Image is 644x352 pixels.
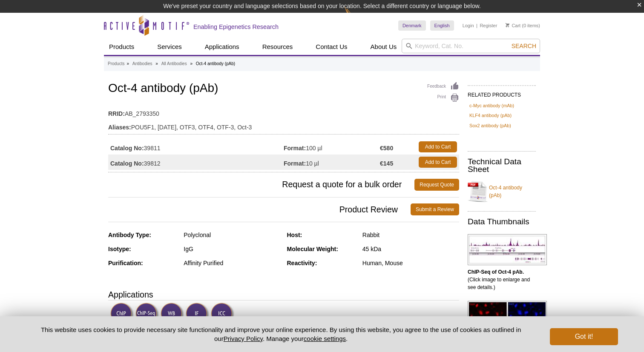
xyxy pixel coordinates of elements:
[284,160,306,167] strong: Format:
[362,245,459,253] div: 45 kDa
[362,231,459,239] div: Rabbit
[196,61,235,66] li: Oct-4 antibody (pAb)
[108,105,459,118] td: AB_2793350
[414,179,459,191] a: Request Quote
[468,179,536,204] a: Oct-4 antibody (pAb)
[211,303,234,326] img: Immunocytochemistry Validated
[108,179,414,191] span: Request a quote for a bulk order
[345,6,367,26] img: Change Here
[411,203,459,215] a: Submit a Review
[427,82,459,91] a: Feedback
[26,325,536,343] p: This website uses cookies to provide necessary site functionality and improve your online experie...
[190,61,193,66] li: »
[284,155,380,170] td: 10 µl
[310,39,352,55] a: Contact Us
[257,39,298,55] a: Resources
[110,160,144,167] strong: Catalog No:
[506,20,540,31] li: (0 items)
[468,268,536,291] p: (Click image to enlarge and see details.)
[287,246,338,252] strong: Molecular Weight:
[284,139,380,155] td: 100 µl
[365,39,402,55] a: About Us
[108,155,284,170] td: 39812
[284,144,306,152] strong: Format:
[108,82,459,96] h1: Oct-4 antibody (pAb)
[184,231,280,239] div: Polyclonal
[108,139,284,155] td: 39811
[108,232,151,238] strong: Antibody Type:
[108,260,143,266] strong: Purification:
[469,102,514,109] a: c-Myc antibody (mAb)
[512,43,536,49] span: Search
[419,141,457,152] a: Add to Cart
[193,23,279,31] h2: Enabling Epigenetics Research
[184,259,280,267] div: Affinity Purified
[550,328,618,345] button: Got it!
[135,303,159,326] img: ChIP-Seq Validated
[468,301,547,341] img: Oct-4 antibody (pAb) tested by immunofluorescence.
[161,303,184,326] img: Western Blot Validated
[108,123,131,131] strong: Aliases:
[287,260,317,266] strong: Reactivity:
[108,60,124,68] a: Products
[419,157,457,168] a: Add to Cart
[161,60,187,68] a: All Antibodies
[186,303,209,326] img: Immunofluorescence Validated
[469,122,511,129] a: Sox2 antibody (pAb)
[427,93,459,103] a: Print
[509,42,539,50] button: Search
[287,232,302,238] strong: Host:
[469,112,512,119] a: KLF4 antibody (pAb)
[506,23,520,29] a: Cart
[155,61,158,66] li: »
[380,144,393,152] strong: €580
[506,23,509,27] img: Your Cart
[126,61,129,66] li: »
[468,158,536,173] h2: Technical Data Sheet
[480,23,497,29] a: Register
[463,23,474,29] a: Login
[430,20,454,31] a: English
[108,203,411,215] span: Product Review
[104,39,139,55] a: Products
[304,335,346,342] button: cookie settings
[398,20,426,31] a: Denmark
[184,245,280,253] div: IgG
[200,39,244,55] a: Applications
[108,246,131,252] strong: Isotype:
[132,60,152,68] a: Antibodies
[108,110,125,117] strong: RRID:
[468,234,547,265] img: Oct-4 antibody (pAb) tested by ChIP-Seq.
[468,269,524,275] b: ChIP-Seq of Oct-4 pAb.
[224,335,263,342] a: Privacy Policy
[110,144,144,152] strong: Catalog No:
[362,259,459,267] div: Human, Mouse
[108,288,459,301] h3: Applications
[110,303,134,326] img: ChIP Validated
[380,160,393,167] strong: €145
[476,20,477,31] li: |
[468,218,536,226] h2: Data Thumbnails
[108,118,459,132] td: POU5F1, [DATE], OTF3, OTF4, OTF-3, Oct-3
[152,39,187,55] a: Services
[402,39,540,53] input: Keyword, Cat. No.
[468,85,536,100] h2: RELATED PRODUCTS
